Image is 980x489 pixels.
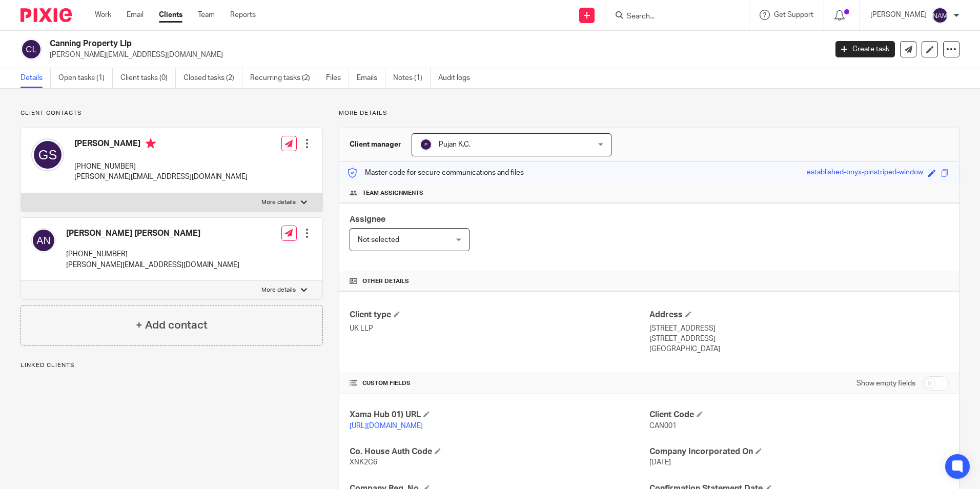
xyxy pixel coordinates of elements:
[649,459,671,466] span: [DATE]
[439,141,471,148] span: Pujan K.C.
[649,410,949,420] h4: Client Code
[856,378,915,389] label: Show empty fields
[50,50,820,60] p: [PERSON_NAME][EMAIL_ADDRESS][DOMAIN_NAME]
[362,189,423,197] span: Team assignments
[159,10,182,20] a: Clients
[350,379,649,388] h4: CUSTOM FIELDS
[74,138,248,151] h4: [PERSON_NAME]
[649,334,949,344] p: [STREET_ADDRESS]
[358,236,399,243] span: Not selected
[393,68,431,88] a: Notes (1)
[21,361,323,370] p: Linked clients
[339,109,959,117] p: More details
[347,168,524,178] p: Master code for secure communications and files
[127,10,144,20] a: Email
[649,323,949,334] p: [STREET_ADDRESS]
[350,310,649,320] h4: Client type
[350,422,423,430] a: [URL][DOMAIN_NAME]
[350,139,401,150] h3: Client manager
[230,10,256,20] a: Reports
[74,161,248,172] p: [PHONE_NUMBER]
[183,68,242,88] a: Closed tasks (2)
[95,10,111,20] a: Work
[350,323,649,334] p: UK LLP
[350,459,377,466] span: XNK2C6
[120,68,176,88] a: Client tasks (0)
[261,286,296,294] p: More details
[835,41,895,57] a: Create task
[438,68,478,88] a: Audit logs
[649,344,949,354] p: [GEOGRAPHIC_DATA]
[350,215,385,223] span: Assignee
[58,68,113,88] a: Open tasks (1)
[66,260,239,270] p: [PERSON_NAME][EMAIL_ADDRESS][DOMAIN_NAME]
[21,68,51,88] a: Details
[74,172,248,182] p: [PERSON_NAME][EMAIL_ADDRESS][DOMAIN_NAME]
[362,277,409,286] span: Other details
[774,11,813,18] span: Get Support
[870,10,927,20] p: [PERSON_NAME]
[350,446,649,457] h4: Co. House Auth Code
[357,68,385,88] a: Emails
[932,7,948,24] img: svg%3E
[649,446,949,457] h4: Company Incorporated On
[326,68,349,88] a: Files
[626,12,718,22] input: Search
[649,310,949,320] h4: Address
[66,249,239,259] p: [PHONE_NUMBER]
[21,8,72,22] img: Pixie
[198,10,215,20] a: Team
[136,317,208,333] h4: + Add contact
[261,198,296,207] p: More details
[21,109,323,117] p: Client contacts
[250,68,318,88] a: Recurring tasks (2)
[649,422,677,430] span: CAN001
[420,138,432,151] img: svg%3E
[350,410,649,420] h4: Xama Hub 01) URL
[31,228,56,253] img: svg%3E
[21,38,42,60] img: svg%3E
[146,138,156,149] i: Primary
[50,38,666,49] h2: Canning Property Llp
[31,138,64,171] img: svg%3E
[66,228,239,239] h4: [PERSON_NAME] [PERSON_NAME]
[807,167,923,179] div: established-onyx-pinstriped-window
